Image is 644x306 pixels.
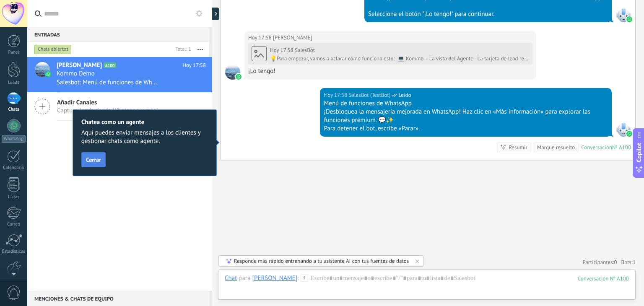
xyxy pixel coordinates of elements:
[626,16,632,22] img: waba.svg
[398,91,411,99] span: Leído
[27,27,209,42] div: Entradas
[368,10,608,18] div: Selecciona el botón "¡Lo tengo!" para continuar.
[27,57,212,92] a: avataricon[PERSON_NAME]A100Hoy 17:58Kommo DemoSalesbot: Menú de funciones de WhatsApp ¡Desbloquea...
[57,70,95,78] span: Kommo Demo
[582,259,617,266] a: Participantes:0
[270,47,295,54] div: Hoy 17:58
[225,65,240,80] span: Geovanny
[45,71,51,77] img: icon
[612,144,631,151] div: № A100
[324,99,608,108] div: Menú de funciones de WhatsApp
[324,91,348,99] div: Hoy 17:58
[248,34,273,42] div: Hoy 17:58
[2,194,26,200] div: Listas
[270,55,529,62] div: 💡Para empezar, vamos a aclarar cómo funciona esto: 💻 Kommo = La vista del Agente - La tarjeta de ...
[324,108,608,124] div: ¡Desbloquea la mensajería mejorada en WhatsApp! Haz clic en «Más información» para explorar las f...
[34,44,72,54] div: Chats abiertos
[348,91,390,99] span: SalesBot (TestBot)
[2,50,26,55] div: Panel
[2,249,26,254] div: Estadísticas
[86,157,101,163] span: Cerrar
[626,131,632,137] img: waba.svg
[616,122,631,137] span: SalesBot
[57,61,102,70] span: [PERSON_NAME]
[621,259,636,266] span: Bots:
[104,62,116,68] span: A100
[2,222,26,227] div: Correo
[81,152,106,167] button: Cerrar
[581,144,612,151] div: Conversación
[211,8,219,20] div: Mostrar
[172,45,191,54] div: Total: 1
[324,124,608,133] div: Para detener el bot, escribe «Parar».
[297,274,299,283] span: :
[81,118,208,126] h2: Chatea como un agente
[616,7,631,22] span: SalesBot
[633,259,636,266] span: 1
[2,165,26,171] div: Calendario
[239,274,250,283] span: para
[57,106,158,114] span: Captura leads desde Whatsapp y más!
[182,61,206,70] span: Hoy 17:58
[252,274,297,282] div: Geovanny
[248,67,532,75] div: ¡Lo tengo!
[578,275,629,282] div: 100
[2,80,26,86] div: Leads
[2,107,26,112] div: Chats
[234,257,409,265] div: Responde más rápido entrenando a tu asistente AI con tus fuentes de datos
[57,99,158,106] span: Añadir Canales
[614,259,617,266] span: 0
[509,143,527,151] div: Resumir
[191,42,209,57] button: Más
[273,34,312,42] span: Geovanny
[81,129,208,145] span: Aquí puedes enviar mensajes a los clientes y gestionar chats como agente.
[27,291,209,306] div: Menciones & Chats de equipo
[295,47,315,54] span: SalesBot
[2,135,26,143] div: WhatsApp
[236,74,241,80] img: waba.svg
[635,143,643,162] span: Copilot
[537,143,575,151] div: Marque resuelto
[57,78,160,86] span: Salesbot: Menú de funciones de WhatsApp ¡Desbloquea la mensajería mejorada en WhatsApp! Haz clic ...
